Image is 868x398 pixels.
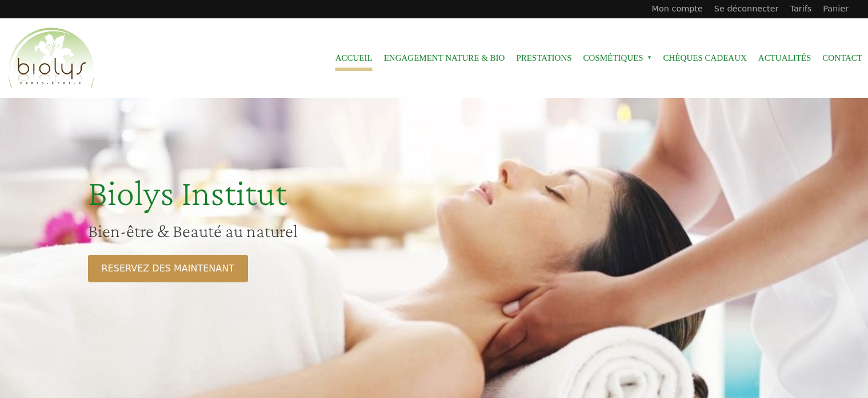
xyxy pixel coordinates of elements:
span: » [647,56,652,60]
a: Contact [822,45,862,71]
a: Prestations [516,45,571,71]
a: Actualités [758,45,811,71]
span: Cosmétiques [583,45,652,71]
span: Biolys Institut [88,172,287,213]
a: Chèques cadeaux [663,45,747,71]
img: Accueil [6,26,97,91]
a: Engagement Nature & Bio [384,45,505,71]
a: RESERVEZ DES MAINTENANT [88,255,248,282]
a: Accueil [335,45,373,71]
h2: Bien-être & Beauté au naturel [88,220,538,242]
